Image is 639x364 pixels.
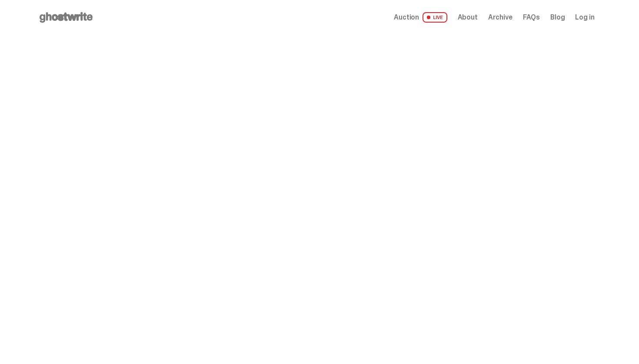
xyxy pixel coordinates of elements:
[523,14,540,21] a: FAQs
[394,14,419,21] span: Auction
[488,14,513,21] a: Archive
[458,14,478,21] a: About
[423,12,447,23] span: LIVE
[394,12,447,23] a: Auction LIVE
[575,14,594,21] a: Log in
[550,14,565,21] a: Blog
